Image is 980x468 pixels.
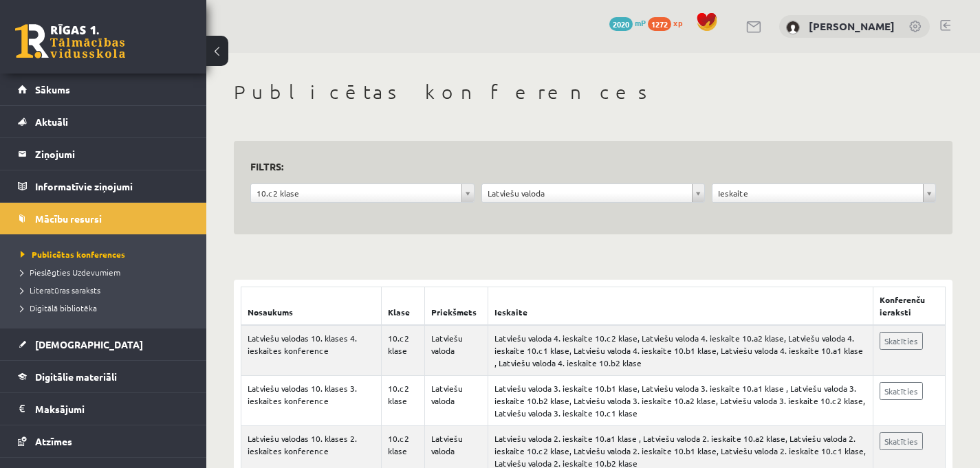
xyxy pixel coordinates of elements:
a: 1272 xp [648,17,689,28]
td: Latviešu valodas 10. klases 4. ieskaites konference [241,325,382,376]
img: Anna Leibus [786,21,800,34]
td: 10.c2 klase [381,325,424,376]
a: Mācību resursi [18,203,189,234]
a: Ziņojumi [18,138,189,170]
span: Sākums [35,83,70,96]
td: Latviešu valodas 10. klases 3. ieskaites konference [241,376,382,426]
span: Latviešu valoda [488,184,687,202]
legend: Ziņojumi [35,138,189,170]
legend: Maksājumi [35,393,189,425]
a: Skatīties [880,432,923,450]
span: mP [635,17,646,28]
a: 2020 mP [609,17,646,28]
a: Maksājumi [18,393,189,425]
span: 10.c2 klase [257,184,456,202]
a: Publicētas konferences [21,248,193,260]
legend: Informatīvie ziņojumi [35,170,189,202]
span: Mācību resursi [35,212,102,225]
a: [PERSON_NAME] [809,19,895,33]
a: Aktuāli [18,106,189,137]
a: [DEMOGRAPHIC_DATA] [18,328,189,360]
span: Literatūras saraksts [21,285,100,296]
span: Ieskaite [718,184,917,202]
th: Nosaukums [241,287,382,326]
a: Rīgas 1. Tālmācības vidusskola [15,24,125,58]
th: Ieskaite [488,287,873,326]
td: Latviešu valoda [424,325,488,376]
td: Latviešu valoda 3. ieskaite 10.b1 klase, Latviešu valoda 3. ieskaite 10.a1 klase , Latviešu valod... [488,376,873,426]
td: Latviešu valoda [424,376,488,426]
span: Digitālie materiāli [35,370,117,383]
a: Literatūras saraksts [21,284,193,296]
a: Sākums [18,74,189,105]
span: [DEMOGRAPHIC_DATA] [35,338,143,350]
a: Digitālā bibliotēka [21,302,193,314]
span: Atzīmes [35,435,72,447]
a: Informatīvie ziņojumi [18,170,189,202]
a: Skatīties [880,382,923,400]
th: Priekšmets [424,287,488,326]
a: Ieskaite [712,184,935,202]
span: Publicētas konferences [21,249,125,260]
a: Skatīties [880,332,923,350]
span: xp [673,17,682,28]
span: 2020 [609,17,633,31]
h1: Publicētas konferences [234,80,952,104]
span: Aktuāli [35,115,68,128]
h3: Filtrs: [250,157,919,176]
a: Pieslēgties Uzdevumiem [21,266,193,278]
th: Klase [381,287,424,326]
span: Pieslēgties Uzdevumiem [21,267,120,278]
td: Latviešu valoda 4. ieskaite 10.c2 klase, Latviešu valoda 4. ieskaite 10.a2 klase, Latviešu valoda... [488,325,873,376]
a: 10.c2 klase [251,184,474,202]
th: Konferenču ieraksti [873,287,946,326]
span: Digitālā bibliotēka [21,302,97,313]
a: Atzīmes [18,425,189,457]
span: 1272 [648,17,671,31]
a: Latviešu valoda [482,184,705,202]
td: 10.c2 klase [381,376,424,426]
a: Digitālie materiāli [18,361,189,392]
